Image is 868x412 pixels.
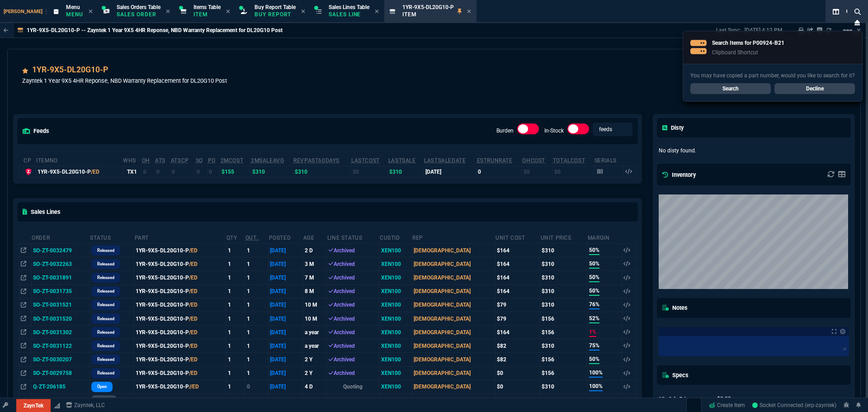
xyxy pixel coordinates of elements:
span: Menu [66,4,80,10]
td: XEN100 [379,312,412,325]
div: 1YR-9X5-DL20G10-P [38,168,121,176]
p: Quoting [328,396,377,404]
abbr: The last purchase cost from PO Order [351,157,380,164]
td: [DATE] [269,393,303,407]
td: XEN100 [379,284,412,298]
th: Unit Price [540,231,587,244]
th: QTY [226,231,245,244]
abbr: Total Cost of Units on Hand [553,157,585,164]
td: 1 [245,298,269,312]
nx-icon: Close Tab [89,8,93,15]
span: 50% [589,246,599,255]
span: 50% [589,260,599,269]
nx-icon: Close Tab [375,8,379,15]
td: [DEMOGRAPHIC_DATA] [412,380,495,393]
nx-icon: Open In Opposite Panel [21,288,26,294]
nx-icon: Split Panels [829,6,843,17]
p: You may have copied a part number, would you like to search for it? [690,71,855,80]
nx-icon: Close Tab [467,8,471,15]
div: $79 [497,315,538,323]
td: 2 M [303,393,327,407]
td: SO-ZT-0032479 [31,244,90,257]
td: [DEMOGRAPHIC_DATA] [412,339,495,353]
span: 100% [589,382,603,391]
td: SO-ZT-0031520 [31,312,90,325]
td: 1 [226,353,245,366]
td: $310 [540,284,587,298]
td: 1 [226,298,245,312]
span: /ED [189,302,198,308]
nx-icon: Open In Opposite Panel [21,275,26,281]
th: cp [23,153,36,166]
td: 1YR-9X5-DL20G10-P [134,339,226,353]
td: XEN100 [379,393,412,407]
td: 1 [245,339,269,353]
td: 1YR-9X5-DL20G10-P [134,366,226,380]
th: Unit Cost [495,231,540,244]
p: Released [97,260,114,268]
th: WHS [123,153,142,166]
nx-icon: Search [851,6,864,17]
nx-icon: Close Tab [301,8,305,15]
abbr: Total sales within a 30 day window based on last time there was inventory [477,157,513,164]
td: [DEMOGRAPHIC_DATA] [412,326,495,339]
nx-icon: Open In Opposite Panel [21,316,26,322]
th: Status [90,231,134,244]
td: [DEMOGRAPHIC_DATA] [412,257,495,271]
td: [DATE] [269,339,303,353]
span: 1YR-9X5-DL20G10-P [402,4,454,10]
p: Released [97,247,114,254]
nx-icon: Open In Opposite Panel [21,247,26,254]
td: [DEMOGRAPHIC_DATA] [412,393,495,407]
span: /ED [189,247,198,254]
span: 100% [589,369,603,378]
p: Buy Report [255,11,296,18]
td: [DATE] [269,257,303,271]
td: [DEMOGRAPHIC_DATA] [412,298,495,312]
td: [DEMOGRAPHIC_DATA] [412,353,495,366]
nx-icon: Close Workbench [851,17,863,28]
th: CustId [379,231,412,244]
nx-icon: Open In Opposite Panel [21,356,26,363]
td: 0 [195,166,208,177]
td: 1 [226,257,245,271]
nx-icon: Open In Opposite Panel [21,329,26,336]
a: 1YR-9X5-DL20G10-P [32,64,108,76]
abbr: The date of the last SO Inv price. No time limit. (ignore zeros) [424,157,466,164]
span: 52% [589,314,599,323]
td: 1YR-9X5-DL20G10-P [134,326,226,339]
th: Line Status [327,231,379,244]
span: 75% [589,341,599,350]
abbr: Total units in inventory. [142,157,150,164]
td: Q-ZT-206185 [31,380,90,393]
abbr: Total units on open Purchase Orders [208,157,216,164]
div: Add to Watchlist [22,64,28,76]
td: SO-ZT-0031302 [31,326,90,339]
td: 1 [245,244,269,257]
abbr: Total units in inventory => minus on SO => plus on PO [155,157,165,164]
span: 50% [589,355,599,364]
td: $310 [540,380,587,393]
span: 0 [717,396,731,402]
td: [DEMOGRAPHIC_DATA] [412,244,495,257]
th: ItemNo [36,153,123,166]
th: Order [31,231,90,244]
td: [DATE] [269,271,303,284]
nx-icon: Close Tab [166,8,170,15]
td: SO-ZT-0030207 [31,353,90,366]
td: 1YR-9X5-DL20G10-P [134,284,226,298]
td: 0 [208,166,220,177]
td: 1YR-9X5-DL20G10-P [134,244,226,257]
div: $79 [497,301,538,309]
td: 1YR-9X5-DL20G10-P [134,353,226,366]
span: /ED [91,169,99,175]
span: Items Table [193,4,221,10]
td: [DEMOGRAPHIC_DATA] [412,312,495,325]
td: 1 [226,393,245,407]
td: 2 D [303,244,327,257]
nx-icon: Open In Opposite Panel [21,302,26,308]
nx-icon: Close Tab [226,8,230,15]
nx-icon: Open In Opposite Panel [21,384,26,390]
td: a year [303,326,327,339]
p: Item [193,11,221,18]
